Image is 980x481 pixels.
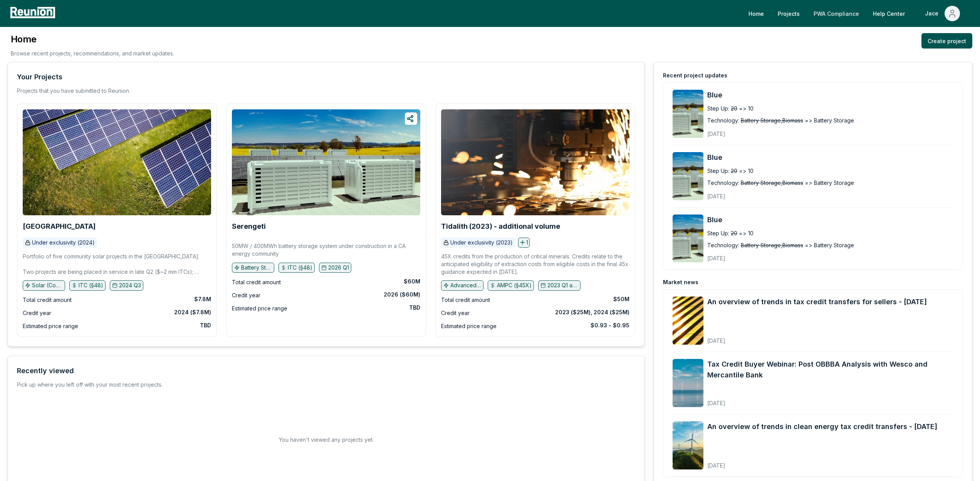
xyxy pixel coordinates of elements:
[497,282,532,289] p: AMPC (§45X)
[232,263,274,273] button: Battery Storage
[328,264,349,272] p: 2026 Q1
[17,381,163,389] div: Pick up where you left off with your most recent projects.
[23,295,72,305] div: Total credit amount
[772,6,806,21] a: Projects
[707,152,953,163] a: Blue
[23,253,211,276] p: Portfolio of five community solar projects in the [GEOGRAPHIC_DATA]. Two projects are being place...
[707,297,927,307] a: An overview of trends in tax credit transfers for sellers - [DATE]
[707,249,832,262] div: [DATE]
[110,280,143,290] button: 2024 Q3
[279,436,374,444] h2: You haven't viewed any projects yet.
[663,72,727,79] div: Recent project updates
[23,223,96,230] a: [GEOGRAPHIC_DATA]
[441,109,629,215] img: Tidalith (2023) - additional volume
[741,116,803,124] span: Battery Storage,Biomass
[805,116,854,124] span: => Battery Storage
[319,263,351,273] button: 2026 Q1
[518,238,530,248] button: 1
[731,229,737,237] span: 20
[591,322,629,329] div: $0.93 - $0.95
[673,90,703,138] img: Blue
[441,308,470,318] div: Credit year
[23,109,211,215] img: Broad Peak
[23,222,96,230] b: [GEOGRAPHIC_DATA]
[32,282,63,289] p: Solar (Community)
[925,6,941,21] div: Jace
[707,124,832,138] div: [DATE]
[450,282,481,289] p: Advanced manufacturing
[538,280,581,290] button: 2023 Q1 and earlier
[673,359,703,407] img: Tax Credit Buyer Webinar: Post OBBBA Analysis with Wesco and Mercantile Bank
[547,282,578,289] p: 2023 Q1 and earlier
[707,215,953,225] a: Blue
[805,179,854,187] span: => Battery Storage
[17,72,62,82] div: Your Projects
[232,109,420,215] img: Serengeti
[741,241,803,249] span: Battery Storage,Biomass
[741,179,803,187] span: Battery Storage,Biomass
[673,152,703,200] img: Blue
[194,295,211,303] div: $7.8M
[731,104,737,112] span: 20
[707,456,937,469] div: [DATE]
[673,215,703,263] img: Blue
[707,229,729,237] div: Step Up:
[17,365,74,376] div: Recently viewed
[450,239,513,246] p: Under exclusivity (2023)
[11,33,174,45] h3: Home
[867,6,911,21] a: Help Center
[707,331,927,345] div: [DATE]
[805,241,854,249] span: => Battery Storage
[742,6,972,21] nav: Main
[232,304,287,313] div: Estimated price range
[232,278,281,287] div: Total credit amount
[441,223,560,230] a: Tidalith (2023) - additional volume
[174,308,211,316] div: 2024 ($7.8M)
[441,253,629,276] p: 45X credits from the production of critical minerals. Credits relate to the anticipated eligibili...
[384,291,420,298] div: 2026 ($60M)
[673,421,703,469] img: An overview of trends in clean energy tax credit transfers - August 2025
[441,222,560,230] b: Tidalith (2023) - additional volume
[742,6,770,21] a: Home
[707,187,832,200] div: [DATE]
[11,49,174,57] p: Browse recent projects, recommendations, and market updates.
[232,222,266,230] b: Serengeti
[707,90,953,101] a: Blue
[200,322,211,329] div: TBD
[441,295,490,305] div: Total credit amount
[232,242,420,258] p: 50MW / 400MWh battery storage system under construction in a CA energy community
[707,179,739,187] div: Technology:
[288,264,312,272] p: ITC (§48)
[555,308,629,316] div: 2023 ($25M), 2024 ($25M)
[32,239,95,246] p: Under exclusivity (2024)
[739,104,753,112] span: => 10
[23,280,65,290] button: Solar (Community)
[673,297,703,345] img: An overview of trends in tax credit transfers for sellers - September 2025
[707,359,953,380] a: Tax Credit Buyer Webinar: Post OBBBA Analysis with Wesco and Mercantile Bank
[707,241,739,249] div: Technology:
[921,33,972,49] a: Create project
[807,6,865,21] a: PWA Compliance
[739,229,753,237] span: => 10
[731,167,737,175] span: 20
[441,322,497,331] div: Estimated price range
[441,280,483,290] button: Advanced manufacturing
[707,167,729,175] div: Step Up:
[707,421,937,432] a: An overview of trends in clean energy tax credit transfers - [DATE]
[707,116,739,124] div: Technology:
[119,282,141,289] p: 2024 Q3
[23,322,78,331] div: Estimated price range
[663,278,698,286] div: Market news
